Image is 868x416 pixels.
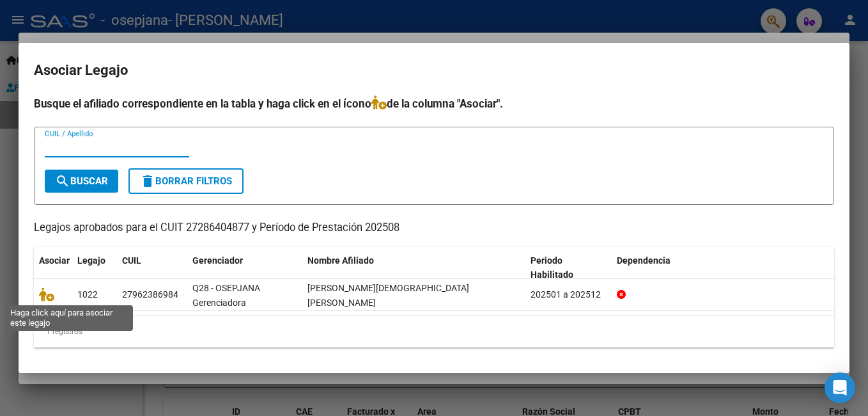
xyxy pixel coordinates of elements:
[77,255,105,266] span: Legajo
[122,255,141,266] span: CUIL
[192,283,260,308] span: Q28 - OSEPJANA Gerenciadora
[39,255,70,266] span: Asociar
[617,255,670,266] span: Dependencia
[302,247,525,289] datatable-header-cell: Nombre Afiliado
[77,289,98,300] span: 1022
[34,247,72,289] datatable-header-cell: Asociar
[34,220,834,236] p: Legajos aprobados para el CUIT 27286404877 y Período de Prestación 202508
[531,287,607,302] div: 202501 a 202512
[34,58,834,83] h2: Asociar Legajo
[140,173,155,189] mat-icon: delete
[825,372,855,403] div: Open Intercom Messenger
[187,247,302,289] datatable-header-cell: Gerenciador
[45,170,118,193] button: Buscar
[140,175,232,187] span: Borrar Filtros
[307,283,469,308] span: BORREGO MANZANERO EDWARD GABRIEL
[72,247,117,289] datatable-header-cell: Legajo
[117,247,187,289] datatable-header-cell: CUIL
[34,95,834,112] h4: Busque el afiliado correspondiente en la tabla y haga click en el ícono de la columna "Asociar".
[612,247,835,289] datatable-header-cell: Dependencia
[34,316,834,348] div: 1 registros
[192,255,243,266] span: Gerenciador
[531,255,573,280] span: Periodo Habilitado
[122,287,178,302] div: 27962386984
[55,175,108,187] span: Buscar
[525,247,612,289] datatable-header-cell: Periodo Habilitado
[55,173,70,189] mat-icon: search
[128,168,244,194] button: Borrar Filtros
[307,255,374,266] span: Nombre Afiliado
